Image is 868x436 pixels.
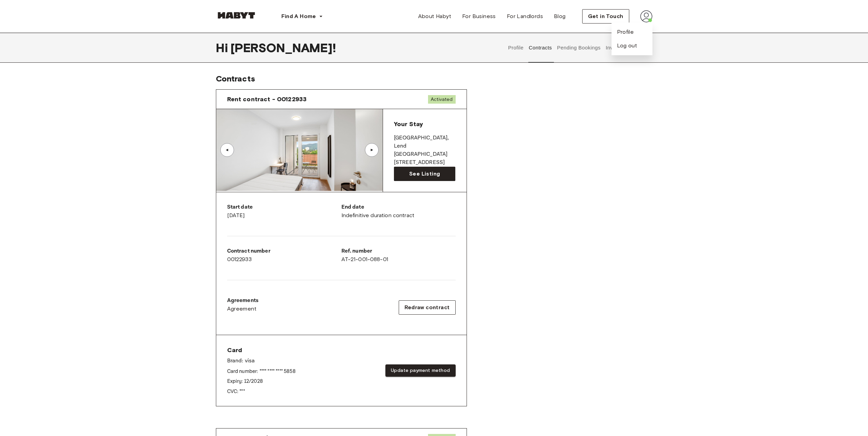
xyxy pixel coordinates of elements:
a: For Business [457,10,501,23]
span: Get in Touch [588,12,623,20]
span: See Listing [409,170,440,178]
span: For Landlords [507,12,543,20]
a: About Habyt [413,10,457,23]
span: Rent contract - 00122933 [227,95,307,103]
button: Pending Bookings [556,33,602,63]
span: Redraw contract [404,303,450,312]
a: For Landlords [501,10,548,23]
span: Your Stay [394,120,423,128]
span: Activated [428,95,455,104]
p: Agreements [227,297,259,305]
p: Ref. number [341,247,456,255]
button: Contracts [528,33,553,63]
p: Contract number [227,247,341,255]
div: user profile tabs [505,33,652,63]
span: [PERSON_NAME] ! [231,41,336,55]
span: Hi [216,41,231,55]
img: avatar [640,10,652,22]
button: Update payment method [385,364,455,377]
span: Contracts [216,74,255,84]
button: Find A Home [276,10,328,23]
div: ▲ [368,148,375,152]
div: Indefinitive duration contract [341,203,456,220]
a: See Listing [394,167,456,181]
a: Blog [548,10,571,23]
button: Log out [617,42,637,50]
p: End date [341,203,456,211]
button: Invoices [605,33,626,63]
span: Blog [554,12,566,20]
div: 00122933 [227,247,341,264]
img: Habyt [216,12,257,19]
button: Profile [507,33,525,63]
div: AT-21-001-088-01 [341,247,456,264]
a: Agreement [227,305,259,313]
span: About Habyt [418,12,451,20]
span: For Business [462,12,496,20]
span: Find A Home [281,12,316,20]
button: Redraw contract [399,300,456,315]
div: ▲ [224,148,231,152]
p: Brand: visa [227,357,296,365]
span: Agreement [227,305,257,313]
img: Image of the room [216,109,383,191]
div: [DATE] [227,203,341,220]
p: Start date [227,203,341,211]
p: [GEOGRAPHIC_DATA][STREET_ADDRESS] [394,150,456,167]
button: Get in Touch [582,9,629,24]
p: [GEOGRAPHIC_DATA] , Lend [394,134,456,150]
span: Card [227,346,296,354]
a: Profile [617,28,634,36]
p: Expiry: 12 / 2028 [227,378,296,385]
